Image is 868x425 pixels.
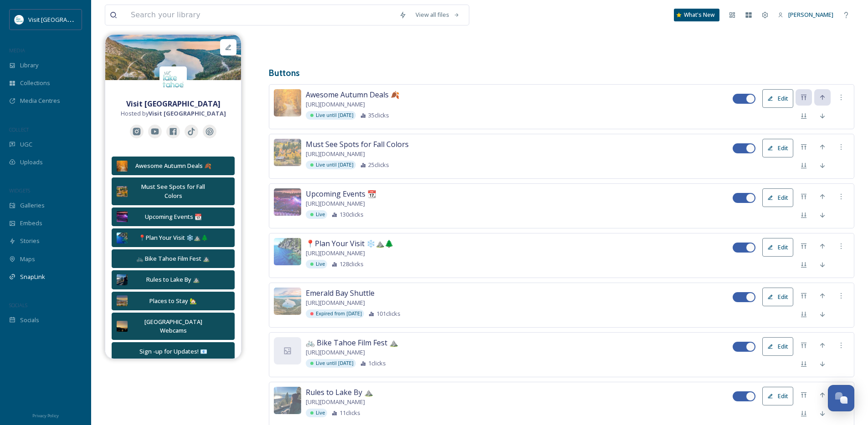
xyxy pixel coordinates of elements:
[20,273,45,281] span: SnapLink
[117,211,128,222] img: 547dce1b-2211-4964-8c79-c80e0e3d65da.jpg
[117,321,128,332] img: 7f48781b-3d0b-4900-ae9e-54705d85fa1f.jpg
[306,309,364,318] div: Expired from [DATE]
[20,316,39,324] span: Socials
[274,89,301,116] img: 86641621-05a2-423c-81f8-8ccb8ea7912f.jpg
[306,199,365,208] span: [URL][DOMAIN_NAME]
[32,413,59,419] span: Privacy Policy
[112,249,235,268] button: 🚲 Bike Tahoe Film Fest ⛰️
[306,337,398,348] span: 🚲 Bike Tahoe Film Fest ⛰️
[117,254,230,263] div: 🚲 Bike Tahoe Film Fest ⛰️
[126,5,395,25] input: Search your library
[306,249,365,258] span: [URL][DOMAIN_NAME]
[274,188,301,216] img: 547dce1b-2211-4964-8c79-c80e0e3d65da.jpg
[112,342,235,361] button: Sign -up for Updates! 📧
[117,274,128,285] img: f117afaa-5989-485c-8993-8775d71c68b9.jpg
[306,111,356,120] div: Live until [DATE]
[20,79,50,87] span: Collections
[15,15,24,24] img: download.jpeg
[132,212,214,221] div: Upcoming Events 📆
[9,47,25,54] span: MEDIA
[20,158,43,167] span: Uploads
[159,66,187,94] img: download.jpeg
[306,387,373,398] span: Rules to Lake By ⛰️
[762,337,793,356] button: Edit
[306,210,327,219] div: Live
[306,398,365,406] span: [URL][DOMAIN_NAME]
[132,162,214,170] div: Awesome Autumn Deals 🍂
[20,140,32,149] span: UGC
[20,201,45,210] span: Galleries
[368,161,389,169] span: 25 clicks
[112,157,235,175] button: Awesome Autumn Deals 🍂
[132,182,214,200] div: Must See Spots for Fall Colors
[149,109,226,117] strong: Visit [GEOGRAPHIC_DATA]
[306,288,375,299] span: Emerald Bay Shuttle
[117,295,128,306] img: 5f32336e-3e0c-4c6f-b0f4-2e9ce637787c.jpg
[20,255,35,263] span: Maps
[788,10,833,19] span: [PERSON_NAME]
[306,260,327,268] div: Live
[269,66,854,80] h3: Buttons
[368,111,389,120] span: 35 clicks
[828,385,854,411] button: Open Chat
[762,387,793,405] button: Edit
[306,238,394,249] span: 📍Plan Your Visit ❄️⛰️🌲
[306,139,409,150] span: Must See Spots for Fall Colors
[20,219,42,228] span: Embeds
[762,139,793,157] button: Edit
[274,288,301,315] img: 5ed22be4-7966-46fc-8472-cd558b1817c5.jpg
[339,260,364,268] span: 128 clicks
[112,313,235,340] button: [GEOGRAPHIC_DATA] Webcams
[132,297,214,305] div: Places to Stay 🏡
[762,288,793,306] button: Edit
[28,15,99,24] span: Visit [GEOGRAPHIC_DATA]
[112,207,235,226] button: Upcoming Events 📆
[132,318,214,335] div: [GEOGRAPHIC_DATA] Webcams
[376,309,401,318] span: 101 clicks
[112,177,235,205] button: Must See Spots for Fall Colors
[306,299,365,307] span: [URL][DOMAIN_NAME]
[32,410,59,420] a: Privacy Policy
[20,237,40,245] span: Stories
[9,302,27,309] span: SOCIALS
[306,409,327,417] div: Live
[117,347,230,356] div: Sign -up for Updates! 📧
[117,186,128,197] img: 6530f2b5-3a04-41bf-af46-ef4efdf3d570.jpg
[274,238,301,265] img: b13c3fcf-5cbf-41d7-8a6c-978594b3e6c2.jpg
[306,150,365,158] span: [URL][DOMAIN_NAME]
[773,6,838,24] a: [PERSON_NAME]
[126,99,221,109] strong: Visit [GEOGRAPHIC_DATA]
[20,96,60,105] span: Media Centres
[112,292,235,310] button: Places to Stay 🏡
[112,228,235,247] button: 📍Plan Your Visit ❄️⛰️🌲
[121,109,226,118] span: Hosted by
[9,187,30,194] span: WIDGETS
[274,139,301,166] img: 6530f2b5-3a04-41bf-af46-ef4efdf3d570.jpg
[9,126,29,133] span: COLLECT
[674,9,719,21] a: What's New
[274,387,301,414] img: f117afaa-5989-485c-8993-8775d71c68b9.jpg
[105,35,241,80] img: 5ed22be4-7966-46fc-8472-cd558b1817c5.jpg
[306,348,365,357] span: [URL][DOMAIN_NAME]
[132,275,214,284] div: Rules to Lake By ⛰️
[117,161,128,172] img: 86641621-05a2-423c-81f8-8ccb8ea7912f.jpg
[117,233,128,243] img: b13c3fcf-5cbf-41d7-8a6c-978594b3e6c2.jpg
[762,238,793,257] button: Edit
[306,359,356,368] div: Live until [DATE]
[762,89,793,108] button: Edit
[306,100,365,109] span: [URL][DOMAIN_NAME]
[112,270,235,289] button: Rules to Lake By ⛰️
[306,188,376,199] span: Upcoming Events 📆
[339,409,360,417] span: 11 clicks
[306,161,356,169] div: Live until [DATE]
[368,359,386,368] span: 1 clicks
[411,6,464,24] a: View all files
[762,188,793,207] button: Edit
[339,210,364,219] span: 130 clicks
[20,61,38,70] span: Library
[132,233,214,242] div: 📍Plan Your Visit ❄️⛰️🌲
[306,89,400,100] span: Awesome Autumn Deals 🍂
